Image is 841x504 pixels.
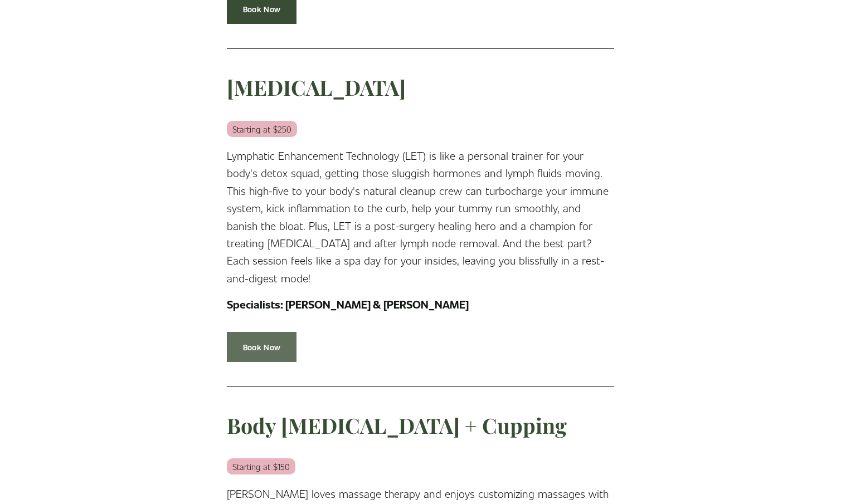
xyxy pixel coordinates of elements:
[227,146,614,286] p: Lymphatic Enhancement Technology (LET) is like a personal trainer for your body's detox squad, ge...
[227,297,469,311] strong: Specialists: [PERSON_NAME] & [PERSON_NAME]
[227,458,295,474] em: Starting at $150
[227,411,614,439] h3: Body [MEDICAL_DATA] + Cupping
[227,332,296,361] a: Book Now
[227,121,297,137] em: Starting at $250
[227,73,614,101] h3: [MEDICAL_DATA]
